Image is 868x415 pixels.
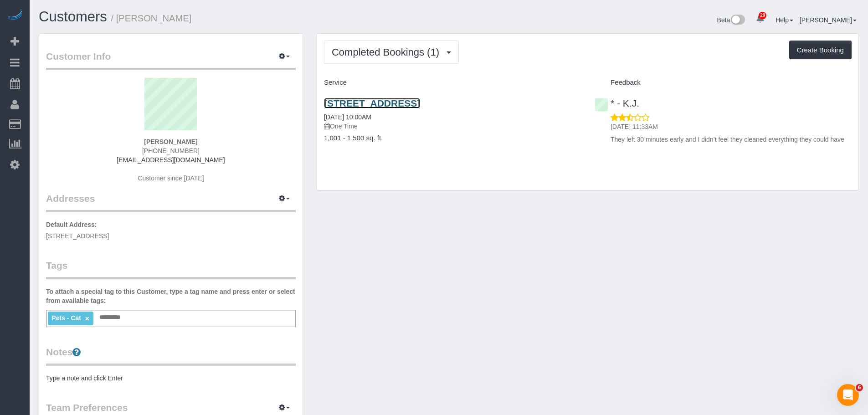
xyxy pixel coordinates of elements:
[595,79,852,87] h4: Feedback
[117,156,225,164] a: [EMAIL_ADDRESS][DOMAIN_NAME]
[595,98,639,108] a: * - K.J.
[837,384,859,406] iframe: Intercom live chat
[332,46,444,58] span: Completed Bookings (1)
[717,16,745,24] a: Beta
[324,113,371,121] a: [DATE] 10:00AM
[46,50,296,70] legend: Customer Info
[324,134,581,142] h4: 1,001 - 1,500 sq. ft.
[856,384,863,391] span: 6
[39,9,107,25] a: Customers
[789,41,852,60] button: Create Booking
[46,374,296,383] pre: Type a note and click Enter
[142,147,200,154] hm-ph: [PHONE_NUMBER]
[46,259,296,279] legend: Tags
[46,220,97,229] label: Default Address:
[759,12,766,19] span: 29
[5,9,24,22] img: Automaid Logo
[324,98,420,108] a: [STREET_ADDRESS]
[800,16,857,24] a: [PERSON_NAME]
[751,9,769,29] a: 29
[324,79,581,87] h4: Service
[144,138,197,145] strong: [PERSON_NAME]
[730,15,745,26] img: New interface
[85,315,89,323] a: ×
[51,314,81,322] span: Pets - Cat
[611,122,852,131] p: [DATE] 11:33AM
[46,287,296,305] label: To attach a special tag to this Customer, type a tag name and press enter or select from availabl...
[776,16,793,24] a: Help
[46,345,296,366] legend: Notes
[611,135,852,144] p: They left 30 minutes early and I didn’t feel they cleaned everything they could have
[46,232,109,240] span: [STREET_ADDRESS]
[138,174,204,182] span: Customer since [DATE]
[324,122,581,131] p: One Time
[111,13,192,23] small: / [PERSON_NAME]
[324,41,459,64] button: Completed Bookings (1)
